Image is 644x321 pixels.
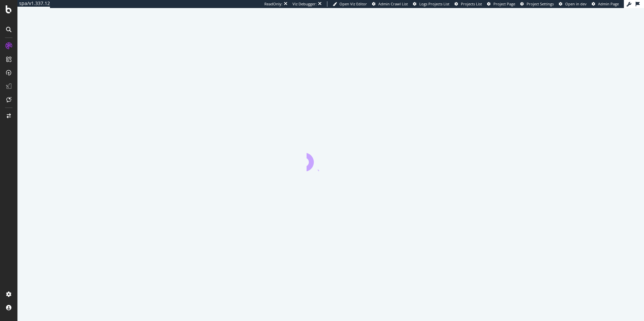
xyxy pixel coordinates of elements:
a: Admin Crawl List [372,1,408,7]
a: Open Viz Editor [333,1,367,7]
div: ReadOnly: [264,1,282,7]
a: Open in dev [559,1,587,7]
span: Admin Crawl List [378,1,408,6]
span: Admin Page [598,1,619,6]
span: Open in dev [565,1,587,6]
a: Logs Projects List [413,1,449,7]
span: Projects List [461,1,482,6]
span: Open Viz Editor [339,1,367,6]
span: Project Page [493,1,515,6]
div: Viz Debugger: [292,1,317,7]
span: Logs Projects List [419,1,449,6]
span: Project Settings [527,1,554,6]
div: animation [307,147,355,171]
a: Admin Page [592,1,619,7]
a: Project Page [487,1,515,7]
a: Projects List [454,1,482,7]
a: Project Settings [520,1,554,7]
